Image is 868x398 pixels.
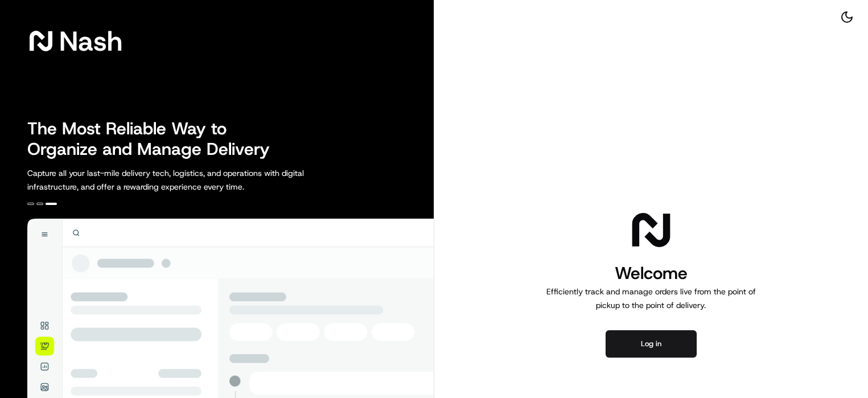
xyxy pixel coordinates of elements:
[542,285,760,312] p: Efficiently track and manage orders live from the point of pickup to the point of delivery.
[59,30,122,52] span: Nash
[542,262,760,285] h1: Welcome
[606,330,697,358] button: Log in
[27,118,282,159] h2: The Most Reliable Way to Organize and Manage Delivery
[27,166,355,194] p: Capture all your last-mile delivery tech, logistics, and operations with digital infrastructure, ...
